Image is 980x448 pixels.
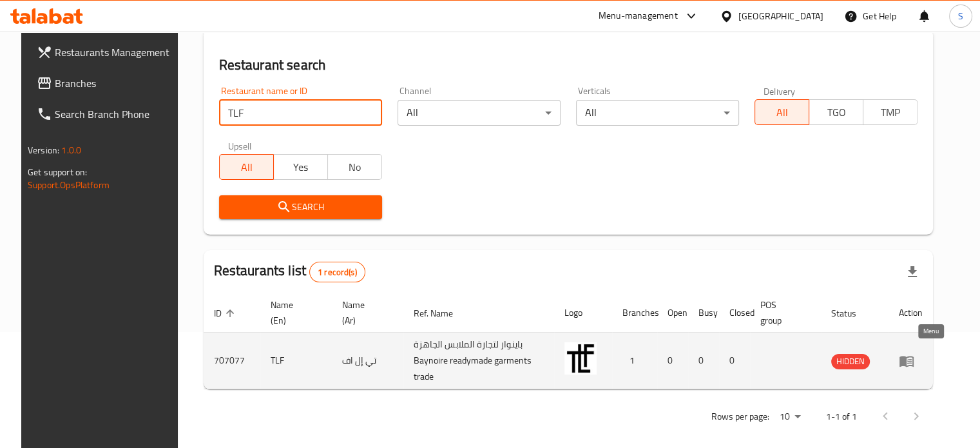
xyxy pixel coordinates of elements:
[55,106,175,122] span: Search Branch Phone
[554,293,612,333] th: Logo
[897,257,928,287] div: Export file
[869,103,912,122] span: TMP
[764,86,796,95] label: Delivery
[576,100,739,126] div: All
[826,409,857,425] p: 1-1 of 1
[414,306,470,321] span: Ref. Name
[831,306,873,321] span: Status
[310,266,365,278] span: 1 record(s)
[760,297,805,328] span: POS group
[688,333,719,389] td: 0
[760,103,804,122] span: All
[26,68,185,99] a: Branches
[28,142,59,159] span: Version:
[309,262,365,282] div: Total records count
[738,9,823,23] div: [GEOGRAPHIC_DATA]
[214,261,365,282] h2: Restaurants list
[219,100,382,126] input: Search for restaurant name or ID..
[657,333,688,389] td: 0
[26,37,185,68] a: Restaurants Management
[398,100,561,126] div: All
[214,306,238,321] span: ID
[889,293,933,333] th: Action
[599,8,678,24] div: Menu-management
[229,199,372,215] span: Search
[809,99,863,125] button: TGO
[657,293,688,333] th: Open
[711,409,769,425] p: Rows per page:
[332,333,403,389] td: تي إل اف
[403,333,554,389] td: باينوار لتجارة الملابس الجاهزة Baynoire readymade garments trade
[831,354,870,369] div: HIDDEN
[55,75,175,91] span: Branches
[225,158,269,177] span: All
[228,141,252,150] label: Upsell
[719,333,750,389] td: 0
[271,297,317,328] span: Name (En)
[61,142,81,159] span: 1.0.0
[204,333,260,389] td: 707077
[28,177,110,193] a: Support.OpsPlatform
[863,99,918,125] button: TMP
[564,342,597,375] img: TLF
[219,154,274,180] button: All
[612,293,657,333] th: Branches
[814,103,858,122] span: TGO
[719,293,750,333] th: Closed
[279,158,323,177] span: Yes
[26,99,185,130] a: Search Branch Phone
[28,164,87,180] span: Get support on:
[754,99,809,125] button: All
[273,154,328,180] button: Yes
[688,293,719,333] th: Busy
[204,293,933,389] table: enhanced table
[327,154,382,180] button: No
[342,297,388,328] span: Name (Ar)
[260,333,332,389] td: TLF
[333,158,377,177] span: No
[774,407,805,427] div: Rows per page:
[831,354,870,369] span: HIDDEN
[55,44,175,60] span: Restaurants Management
[219,195,382,219] button: Search
[958,9,963,23] span: S
[219,55,918,75] h2: Restaurant search
[612,333,657,389] td: 1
